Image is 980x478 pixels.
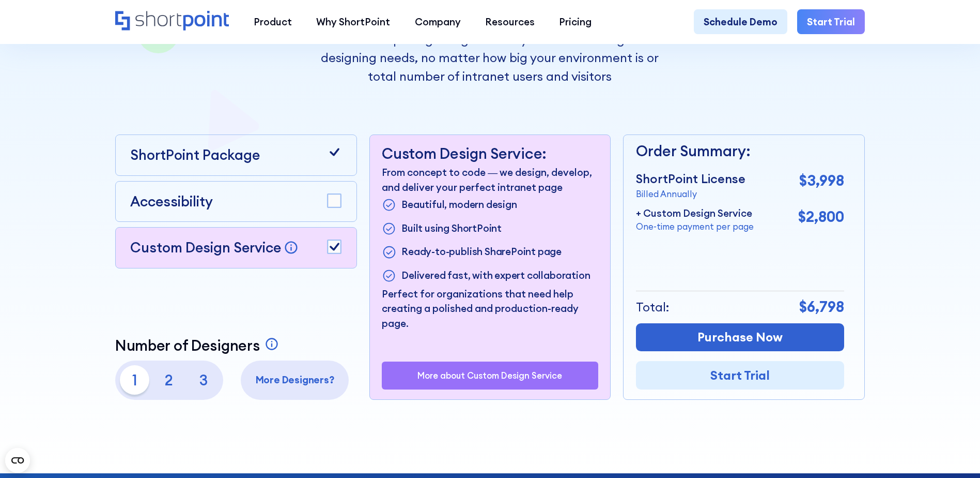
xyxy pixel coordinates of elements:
a: Product [241,9,304,34]
a: More about Custom Design Service [417,370,562,380]
a: Number of Designers [115,337,282,354]
p: From concept to code — we design, develop, and deliver your perfect intranet page [382,165,598,195]
div: Product [254,14,292,29]
p: + Custom Design Service [636,206,754,220]
a: Home [115,11,229,32]
p: ShortPoint Package [130,145,260,166]
iframe: Chat Widget [928,428,980,478]
p: Beautiful, modern design [401,197,517,213]
p: ShortPoint License [636,170,745,188]
p: Ready-to-publish SharePoint page [401,244,562,260]
p: Accessibility [130,191,213,212]
a: Start Trial [797,9,865,34]
button: Open CMP widget [5,448,30,473]
p: ShortPoint pricing is aligned with your sites building and designing needs, no matter how big you... [306,31,674,86]
a: Why ShortPoint [304,9,402,34]
p: $3,998 [799,170,844,192]
p: 2 [154,365,184,395]
a: Pricing [547,9,604,34]
a: Schedule Demo [694,9,787,34]
p: $2,800 [798,206,844,228]
p: Order Summary: [636,140,844,162]
p: Number of Designers [115,337,260,354]
div: Company [415,14,461,29]
p: Custom Design Service: [382,145,598,162]
div: Why ShortPoint [316,14,390,29]
p: Total: [636,298,670,317]
p: One-time payment per page [636,220,754,233]
p: 1 [120,365,149,395]
p: Built using ShortPoint [401,221,502,237]
a: Resources [473,9,547,34]
p: Billed Annually [636,188,745,201]
p: Custom Design Service [130,238,281,256]
a: Company [402,9,473,34]
p: $6,798 [799,296,844,318]
p: Delivered fast, with expert collaboration [401,268,590,284]
a: Start Trial [636,361,844,390]
div: Pricing [559,14,592,29]
p: Perfect for organizations that need help creating a polished and production-ready page. [382,287,598,331]
p: 3 [189,365,218,395]
a: Purchase Now [636,323,844,352]
p: More Designers? [246,372,344,387]
div: Resources [485,14,535,29]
